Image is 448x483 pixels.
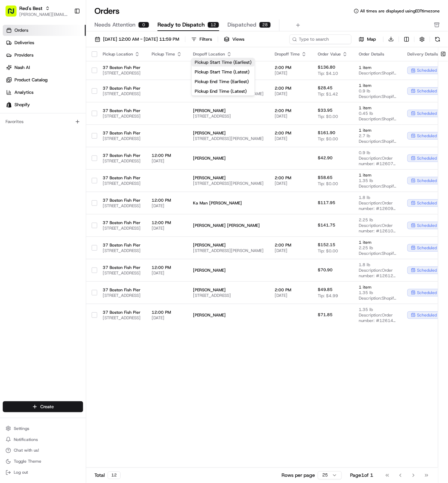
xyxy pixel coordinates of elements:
[417,111,437,116] span: scheduled
[192,78,255,86] button: Pickup End Time (Earliest)
[318,181,338,187] span: Tip: $0.00
[103,108,141,113] span: 37 Boston Fish Pier
[318,248,338,254] span: Tip: $0.00
[3,401,83,412] button: Create
[359,94,396,99] span: Description: Shopify Order #12604 for Camden Kronhaus
[103,220,141,225] span: 37 Boston Fish Pier
[318,91,338,97] span: Tip: $1.42
[359,172,396,178] span: 1 item
[152,265,182,270] span: 12:00 PM
[55,152,113,164] a: 💻API Documentation
[14,27,28,33] span: Orders
[221,34,247,44] button: Views
[193,130,264,136] span: [PERSON_NAME]
[3,62,86,73] a: Nash AI
[193,248,264,253] span: [STREET_ADDRESS][PERSON_NAME]
[103,225,141,231] span: [STREET_ADDRESS]
[417,223,437,228] span: scheduled
[57,126,60,131] span: •
[92,34,182,44] button: [DATE] 12:00 AM - [DATE] 11:59 PM
[193,268,264,273] span: [PERSON_NAME]
[14,459,41,464] span: Toggle Theme
[275,108,307,113] span: 2:00 PM
[359,262,396,268] span: 1.8 lb
[207,22,219,28] div: 12
[152,220,182,225] span: 12:00 PM
[359,223,396,234] span: Description: Order number: #12610 for [PERSON_NAME] [PERSON_NAME]
[7,90,46,95] div: Past conversations
[192,87,255,95] button: Pickup End Time (Latest)
[359,268,396,279] span: Description: Order number: #12612 for [PERSON_NAME]
[19,12,69,17] span: [PERSON_NAME][EMAIL_ADDRESS][DOMAIN_NAME]
[193,293,264,298] span: [STREET_ADDRESS]
[289,34,352,44] input: Type to search
[318,130,335,135] span: $161.90
[103,136,141,141] span: [STREET_ADDRESS]
[108,472,121,479] div: 12
[359,178,396,183] span: 1.35 lb
[7,155,12,161] div: 📗
[3,50,86,61] a: Providers
[359,65,396,70] span: 1 item
[152,270,182,276] span: [DATE]
[61,126,75,131] span: [DATE]
[65,154,111,161] span: API Documentation
[417,155,437,161] span: scheduled
[94,6,120,17] h1: Orders
[193,312,264,318] span: [PERSON_NAME]
[275,70,307,76] span: [DATE]
[318,114,338,119] span: Tip: $0.00
[359,245,396,251] span: 2.25 lb
[31,66,113,73] div: Start new chat
[152,310,182,315] span: 12:00 PM
[14,40,34,46] span: Deliveries
[359,111,396,116] span: 0.45 lb
[359,116,396,122] span: Description: Shopify Order #12605 for [PERSON_NAME]
[359,155,396,167] span: Description: Order number: #12607 for [PERSON_NAME]
[3,446,83,455] button: Chat with us!
[103,181,141,186] span: [STREET_ADDRESS]
[318,85,333,91] span: $28.45
[103,91,141,97] span: [STREET_ADDRESS]
[359,195,396,200] span: 1.8 lb
[14,52,33,58] span: Providers
[275,242,307,248] span: 2:00 PM
[3,37,86,48] a: Deliveries
[417,133,437,139] span: scheduled
[188,34,215,44] button: Filters
[359,105,396,111] span: 1 item
[3,116,83,127] div: Favorites
[14,66,27,79] img: 8571987876998_91fb9ceb93ad5c398215_72.jpg
[359,83,396,88] span: 1 item
[359,51,396,57] div: Order Details
[7,101,18,114] img: Wisdom Oko
[193,113,264,119] span: [STREET_ADDRESS]
[417,245,437,251] span: scheduled
[318,155,333,161] span: $42.90
[40,404,54,410] span: Create
[3,424,83,433] button: Settings
[3,25,86,36] a: Orders
[103,198,141,203] span: 37 Boston Fish Pier
[103,270,141,276] span: [STREET_ADDRESS]
[193,200,264,206] span: Ka Man [PERSON_NAME]
[14,154,53,161] span: Knowledge Base
[275,51,307,57] div: Dropoff Time
[367,36,376,42] span: Map
[152,225,182,231] span: [DATE]
[103,130,141,136] span: 37 Boston Fish Pier
[193,155,264,161] span: [PERSON_NAME]
[318,175,333,180] span: $58.65
[152,198,182,203] span: 12:00 PM
[192,58,255,67] button: Pickup Start Time (Earliest)
[4,152,55,164] a: 📗Knowledge Base
[275,175,307,181] span: 2:00 PM
[193,136,264,141] span: [STREET_ADDRESS][PERSON_NAME]
[417,200,437,206] span: scheduled
[7,66,19,79] img: 1736555255976-a54dd68f-1ca7-489b-9aae-adbdc363a1c4
[227,21,256,29] span: Dispatched
[14,437,38,442] span: Notifications
[193,175,264,181] span: [PERSON_NAME]
[19,5,42,12] span: Red's Best
[359,128,396,133] span: 1 item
